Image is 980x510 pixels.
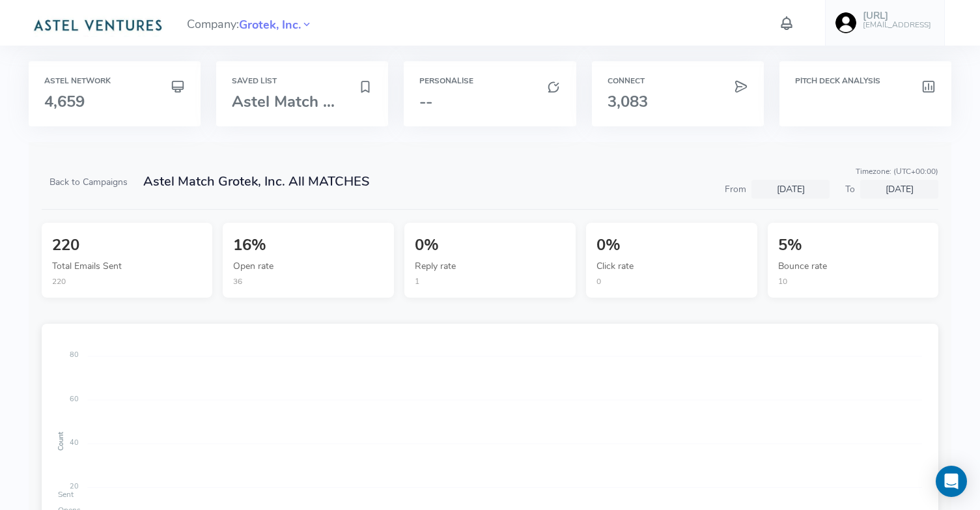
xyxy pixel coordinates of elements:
[48,489,74,500] span: Sent
[936,466,967,497] div: Open Intercom Messenger
[52,233,203,257] div: 220
[233,233,384,257] div: 16%
[415,233,565,257] div: 0%
[239,16,301,34] span: Grotek, Inc.
[608,91,648,112] span: 3,083
[69,437,78,447] tspan: 40
[415,259,565,273] div: Reply rate
[795,77,936,85] h6: Pitch Deck Analysis
[608,77,748,85] h6: Connect
[233,276,384,287] div: 36
[69,393,78,403] tspan: 60
[143,175,370,189] h2: Astel Match Grotek, Inc. All MATCHES
[778,259,929,273] div: Bounce rate
[69,481,78,490] tspan: 20
[596,259,747,273] div: Click rate
[725,182,746,196] span: From
[187,12,313,35] span: Company:
[55,431,65,450] text: Count
[239,16,301,32] a: Grotek, Inc.
[419,91,432,112] span: --
[52,276,203,287] div: 220
[860,180,938,199] div: [DATE]
[415,276,565,287] div: 1
[42,173,133,191] a: Back to Campaigns
[596,276,747,287] div: 0
[863,10,931,21] h5: [URL]
[69,350,78,360] tspan: 80
[419,77,560,85] h6: Personalise
[596,233,747,257] div: 0%
[49,175,128,189] span: Back to Campaigns
[845,182,855,196] span: To
[233,259,384,273] div: Open rate
[44,77,185,85] h6: Astel Network
[52,259,203,273] div: Total Emails Sent
[232,77,372,85] h6: Saved List
[44,91,85,112] span: 4,659
[232,91,335,112] span: Astel Match ...
[778,276,929,287] div: 10
[835,12,856,33] img: user-image
[751,180,830,199] div: [DATE]
[856,165,938,177] span: Timezone: (UTC+00:00)
[778,233,929,257] div: 5%
[863,21,931,29] h6: [EMAIL_ADDRESS]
